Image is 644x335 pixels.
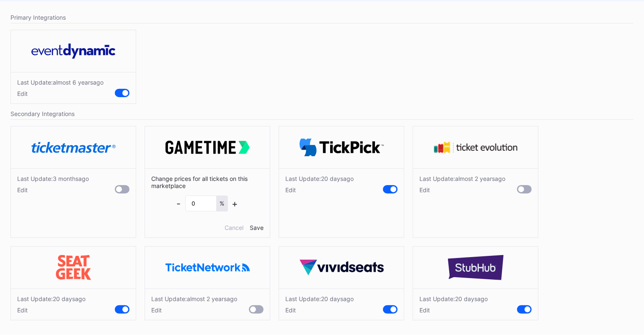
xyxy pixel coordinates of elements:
[419,307,488,314] div: Edit
[217,196,228,211] div: %
[434,142,518,153] img: tevo.svg
[232,198,238,209] div: +
[300,260,384,276] img: vividSeats.svg
[17,90,103,97] div: Edit
[17,79,103,86] div: Last Update: almost 6 years ago
[225,224,243,231] div: Cancel
[151,295,237,302] div: Last Update: almost 2 years ago
[285,295,354,302] div: Last Update: 20 days ago
[17,295,85,302] div: Last Update: 20 days ago
[31,255,116,280] img: seatGeek.svg
[166,263,250,271] img: ticketNetwork.png
[419,186,505,193] div: Edit
[300,139,384,157] img: TickPick_logo.svg
[177,198,181,209] div: -
[10,12,634,23] div: Primary Integrations
[17,307,85,314] div: Edit
[151,307,237,314] div: Edit
[434,255,518,280] img: stubHub.svg
[285,186,354,193] div: Edit
[145,168,270,237] div: Change prices for all tickets on this marketplace
[31,142,116,153] img: ticketmaster.svg
[17,186,89,193] div: Edit
[17,175,89,182] div: Last Update: 3 months ago
[419,175,505,182] div: Last Update: almost 2 years ago
[250,224,264,231] div: Save
[419,295,488,302] div: Last Update: 20 days ago
[285,307,354,314] div: Edit
[285,175,354,182] div: Last Update: 20 days ago
[166,141,250,154] img: gametime.svg
[31,44,116,59] img: eventDynamic.svg
[10,108,634,120] div: Secondary Integrations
